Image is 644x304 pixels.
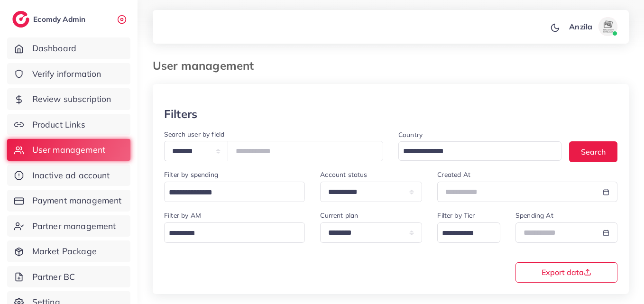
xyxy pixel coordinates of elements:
span: Partner management [32,220,116,232]
span: Market Package [32,245,97,258]
div: Search for option [164,222,305,243]
h3: User management [153,59,261,73]
div: Search for option [164,182,305,202]
span: Product Links [32,119,85,131]
label: Spending At [515,211,553,220]
a: Market Package [7,240,130,262]
span: Dashboard [32,42,76,55]
span: Verify information [32,68,101,80]
span: Inactive ad account [32,169,110,182]
button: Search [569,141,617,162]
span: Partner BC [32,271,75,283]
p: Anzila [569,21,592,32]
span: User management [32,144,105,156]
input: Search for option [439,226,488,241]
label: Created At [437,170,470,179]
input: Search for option [166,185,293,200]
a: logoEcomdy Admin [12,11,88,28]
a: Payment management [7,190,130,212]
span: Review subscription [32,93,111,105]
label: Current plan [320,211,358,220]
input: Search for option [166,226,293,241]
div: Search for option [398,141,561,161]
label: Filter by spending [164,170,218,179]
img: logo [12,11,29,28]
a: Review subscription [7,88,130,110]
h2: Ecomdy Admin [33,15,88,24]
span: Payment management [32,194,122,207]
a: Inactive ad account [7,165,130,186]
label: Country [398,130,423,139]
a: Partner management [7,215,130,237]
h3: Filters [164,107,197,121]
a: Product Links [7,114,130,136]
a: Partner BC [7,266,130,288]
label: Account status [320,170,367,179]
span: Export data [542,268,591,276]
img: avatar [598,17,617,36]
div: Search for option [437,222,500,243]
label: Filter by AM [164,211,201,220]
a: Dashboard [7,37,130,59]
input: Search for option [400,144,549,159]
a: User management [7,139,130,161]
label: Search user by field [164,129,224,139]
a: Verify information [7,63,130,85]
a: Anzilaavatar [564,17,621,36]
label: Filter by Tier [437,211,475,220]
button: Export data [515,262,617,283]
